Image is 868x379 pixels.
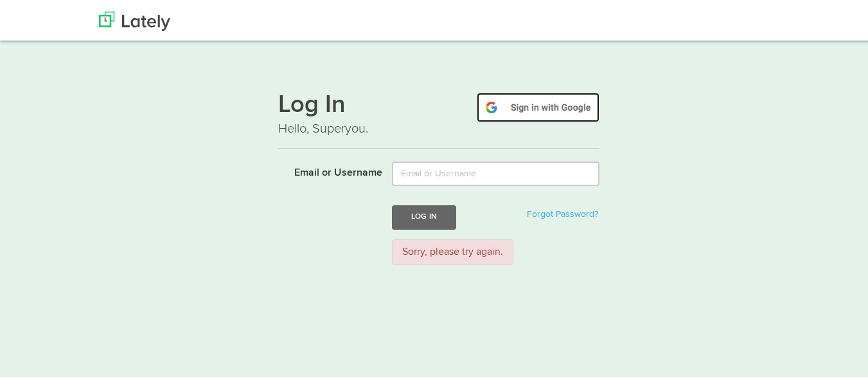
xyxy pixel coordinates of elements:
[278,91,599,118] h1: Log In
[527,208,598,217] a: Forgot Password?
[269,160,382,179] label: Email or Username
[392,237,513,264] div: Sorry, please try again.
[392,160,599,184] input: Email or Username
[278,118,599,136] p: Hello, Superyou.
[99,10,170,29] img: Lately
[477,91,599,120] img: google-signin.png
[392,203,456,227] button: Log In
